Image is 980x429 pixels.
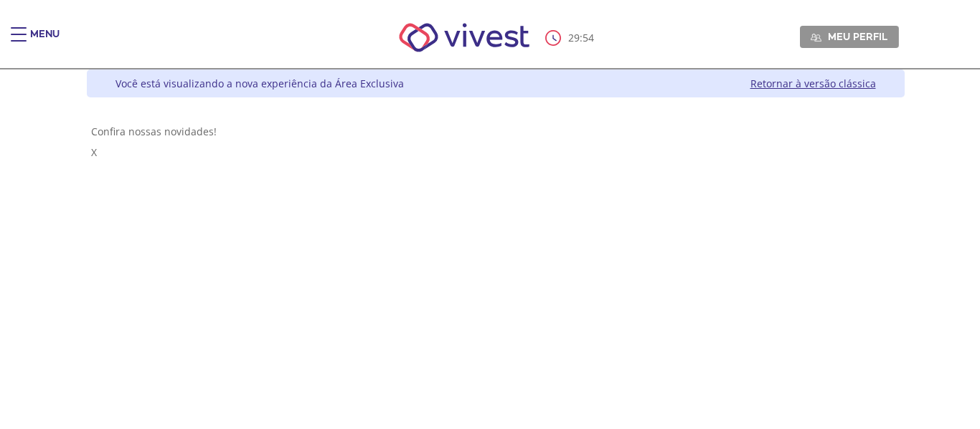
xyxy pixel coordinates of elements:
div: Vivest [76,69,905,429]
a: Retornar à versão clássica [750,77,876,90]
div: : [545,30,597,46]
span: 29 [568,31,580,44]
span: Meu perfil [828,30,887,43]
span: 54 [583,31,594,44]
img: Meu perfil [811,32,821,43]
div: Confira nossas novidades! [91,125,900,138]
img: Vivest [383,7,546,68]
div: Você está visualizando a nova experiência da Área Exclusiva [116,77,404,90]
span: X [91,145,97,159]
div: Menu [30,27,60,56]
a: Meu perfil [800,26,899,47]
